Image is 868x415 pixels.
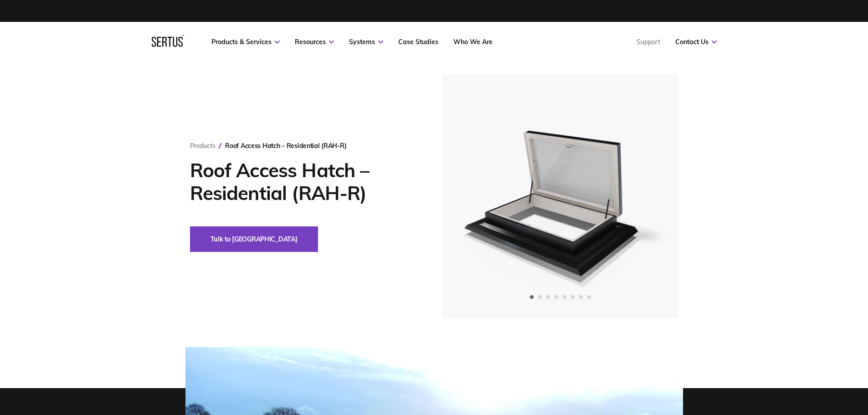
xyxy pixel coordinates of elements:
[571,295,575,299] span: Go to slide 6
[190,142,216,150] a: Products
[546,295,550,299] span: Go to slide 3
[563,295,566,299] span: Go to slide 5
[579,295,583,299] span: Go to slide 7
[295,38,334,46] a: Resources
[704,309,868,415] iframe: Chat Widget
[453,38,493,46] a: Who We Are
[190,159,416,205] h1: Roof Access Hatch – Residential (RAH-R)
[555,295,558,299] span: Go to slide 4
[587,295,591,299] span: Go to slide 8
[637,38,660,46] a: Support
[398,38,438,46] a: Case Studies
[211,38,280,46] a: Products & Services
[190,226,318,252] button: Talk to [GEOGRAPHIC_DATA]
[675,38,717,46] a: Contact Us
[349,38,383,46] a: Systems
[538,295,542,299] span: Go to slide 2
